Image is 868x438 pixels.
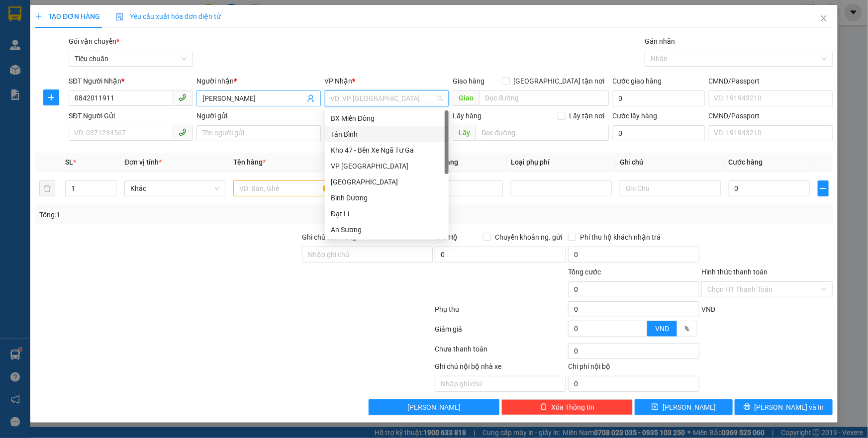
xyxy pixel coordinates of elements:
[645,37,675,45] label: Gán nhãn
[54,39,121,66] span: TH1110250045 -
[434,324,568,341] div: Giảm giá
[479,90,609,106] input: Dọc đường
[510,76,609,87] span: [GEOGRAPHIC_DATA] tận nơi
[818,180,829,196] button: plus
[331,224,443,235] div: An Sương
[179,128,187,136] span: phone
[39,180,55,196] button: delete
[818,184,828,192] span: plus
[566,110,609,121] span: Lấy tận nơi
[233,158,266,166] span: Tên hàng
[331,208,443,219] div: Đạt Lí
[116,12,221,20] span: Yêu cầu xuất hóa đơn điện tử
[179,93,187,101] span: phone
[75,51,187,66] span: Tiêu chuẩn
[331,192,443,203] div: Bình Dương
[453,125,476,141] span: Lấy
[434,344,568,361] div: Chưa thanh toán
[655,325,669,333] span: VND
[709,110,833,121] div: CMND/Passport
[422,180,503,196] input: 0
[491,232,566,243] span: Chuyển khoản ng. gửi
[65,158,73,166] span: SL
[196,76,320,87] div: Người nhận
[54,5,130,27] span: Gửi:
[453,77,484,85] span: Giao hàng
[435,361,566,376] div: Ghi chú nội bộ nhà xe
[568,361,699,376] div: Chi phí nội bộ
[325,158,449,174] div: VP Đà Lạt
[568,268,601,276] span: Tổng cước
[701,268,768,276] label: Hình thức thanh toán
[701,305,715,313] span: VND
[613,77,662,85] label: Cước giao hàng
[325,126,449,142] div: Tân Bình
[331,113,443,124] div: BX Miền Đông
[331,145,443,156] div: Kho 47 - Bến Xe Ngã Tư Ga
[435,376,566,392] input: Nhập ghi chú
[435,233,458,241] span: Thu Hộ
[331,129,443,140] div: Tân Bình
[551,402,594,413] span: Xóa Thông tin
[453,90,479,106] span: Giao
[54,16,130,27] span: [PERSON_NAME]
[540,403,547,411] span: delete
[54,29,126,37] span: LENA - 0343449310
[196,110,320,121] div: Người gửi
[325,190,449,206] div: Bình Dương
[613,90,705,106] input: Cước giao hàng
[684,325,689,333] span: %
[820,14,828,22] span: close
[407,402,461,413] span: [PERSON_NAME]
[663,402,716,413] span: [PERSON_NAME]
[39,209,335,220] div: Tổng: 1
[616,153,725,172] th: Ghi chú
[116,13,124,21] img: icon
[63,57,121,66] span: 18:29:23 [DATE]
[755,402,824,413] span: [PERSON_NAME] và In
[576,232,665,243] span: Phí thu hộ khách nhận trả
[69,37,119,45] span: Gói vận chuyển
[69,110,193,121] div: SĐT Người Gửi
[709,76,833,87] div: CMND/Passport
[507,153,616,172] th: Loại phụ phí
[613,125,705,141] input: Cước lấy hàng
[35,12,100,20] span: TẠO ĐƠN HÀNG
[43,89,59,105] button: plus
[434,304,568,321] div: Phụ thu
[369,399,500,415] button: [PERSON_NAME]
[54,48,121,66] span: camlinh.tienoanh - In:
[325,142,449,158] div: Kho 47 - Bến Xe Ngã Tư Ga
[307,94,315,102] span: user-add
[735,399,833,415] button: printer[PERSON_NAME] và In
[18,72,140,126] strong: Nhận:
[302,247,433,263] input: Ghi chú đơn hàng
[44,93,59,101] span: plus
[620,180,721,196] input: Ghi Chú
[744,403,751,411] span: printer
[476,125,609,141] input: Dọc đường
[331,176,443,187] div: [GEOGRAPHIC_DATA]
[325,110,449,126] div: BX Miền Đông
[325,222,449,238] div: An Sương
[35,13,42,20] span: plus
[325,77,353,85] span: VP Nhận
[810,5,838,33] button: Close
[124,158,162,166] span: Đơn vị tính
[613,112,658,120] label: Cước lấy hàng
[453,112,482,120] span: Lấy hàng
[130,181,219,196] span: Khác
[233,180,334,196] input: VD: Bàn, Ghế
[331,161,443,172] div: VP [GEOGRAPHIC_DATA]
[501,399,633,415] button: deleteXóa Thông tin
[69,76,193,87] div: SĐT Người Nhận
[325,174,449,190] div: Thủ Đức
[652,403,659,411] span: save
[302,233,357,241] label: Ghi chú đơn hàng
[325,206,449,222] div: Đạt Lí
[635,399,733,415] button: save[PERSON_NAME]
[729,158,763,166] span: Cước hàng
